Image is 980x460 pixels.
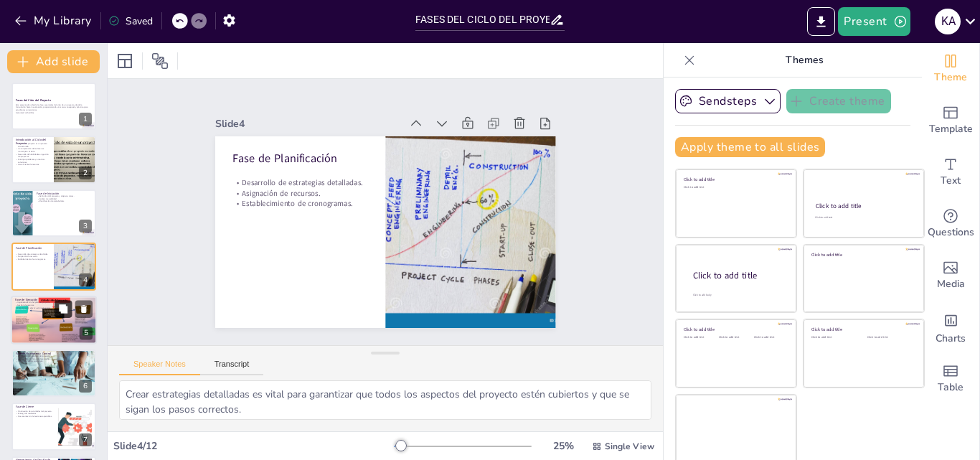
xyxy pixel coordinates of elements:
p: Documentación de lecciones aprendidas. [16,416,54,418]
p: Entrega de resultados. [16,413,54,416]
div: Click to add text [684,336,716,339]
p: Análisis de viabilidad. [37,197,92,200]
p: Desarrollo de estrategias detalladas. [235,161,372,187]
p: Comunicación efectiva entre el equipo. [15,306,93,309]
div: Click to add text [719,336,751,339]
p: Asignación de recursos. [16,255,50,258]
p: Fase de Ejecución [15,298,93,302]
span: Questions [928,225,974,240]
div: 5 [80,327,93,339]
div: Click to add text [815,216,910,220]
div: Layout [113,50,136,72]
div: K A [935,9,961,34]
p: Establecimiento de cronogramas. [16,258,50,261]
div: Add ready made slides [922,95,979,146]
div: Get real-time input from your audience [922,198,979,250]
span: Table [938,380,963,395]
div: Add a table [922,353,979,405]
p: Definición del proyecto y objetivos claros. [37,194,92,197]
button: Duplicate Slide [55,300,72,317]
p: Themes [701,43,908,78]
div: 1 [11,83,96,130]
button: Transcript [200,360,264,375]
div: 2 [79,166,92,179]
div: Click to add text [684,186,786,189]
p: Fase de Planificación [237,134,374,164]
p: Uso eficiente de recursos. [16,163,50,166]
input: Insert title [415,9,550,30]
p: Generated with [URL] [16,111,92,114]
p: Toma de medidas correctivas. [16,360,92,363]
p: Identificación de stakeholders. [37,200,92,203]
span: Single View [605,441,654,452]
span: Media [937,276,965,292]
div: Click to add title [816,202,911,210]
div: Click to add text [867,336,913,339]
span: Charts [936,331,966,347]
button: Sendsteps [675,89,781,113]
div: Add text boxes [922,146,979,198]
p: La comprensión de las fases es crucial para el éxito. [16,147,50,152]
div: Click to add title [693,270,785,282]
div: Click to add text [811,336,857,339]
p: Esta presentación aborda las fases esenciales del ciclo de un proyecto, desde la formulación hast... [16,103,92,111]
p: Gestión de recursos. [15,304,93,306]
p: Establecimiento de cronogramas. [233,182,369,207]
strong: Fases del Ciclo del Proyecto [16,98,51,102]
div: 25 % [546,439,580,453]
p: Recopilación de datos de desempeño. [16,357,92,360]
div: 3 [11,189,96,237]
p: El ciclo del proyecto es un proceso estructurado. [16,142,50,147]
span: Text [941,173,961,189]
div: Saved [108,14,153,28]
div: 6 [79,380,92,393]
button: Speaker Notes [119,360,200,375]
div: Click to add title [811,251,914,257]
button: K A [935,7,961,36]
button: Create theme [786,89,891,113]
p: Desarrollo de estrategias detalladas. [16,253,50,255]
div: 7 [11,403,96,450]
div: Click to add title [684,327,786,332]
p: Introducción al Ciclo del Proyecto [16,137,50,145]
button: Apply theme to all slides [675,137,825,157]
span: Template [929,121,973,137]
div: 5 [11,296,97,344]
button: Delete Slide [75,300,93,317]
div: Slide 4 / 12 [113,439,394,453]
div: 4 [11,243,96,290]
p: Fase de Cierre [16,405,54,409]
div: Click to add text [754,336,786,339]
div: 4 [79,273,92,286]
p: Finalización de actividades del proyecto. [16,410,54,413]
button: Export to PowerPoint [807,7,835,36]
span: Theme [934,70,967,85]
p: Supervisión del progreso del proyecto. [16,355,92,357]
div: Add images, graphics, shapes or video [922,250,979,301]
div: Click to add body [693,294,783,297]
div: 6 [11,349,96,397]
textarea: Crear estrategias detalladas es vital para garantizar que todos los aspectos del proyecto estén c... [119,380,651,420]
div: Add charts and graphs [922,301,979,353]
p: Fase de Monitoreo y Control [16,352,92,356]
button: Add slide [7,50,100,73]
p: Desarrollo de habilidades en gestión de proyectos. [16,153,50,158]
p: Implementación del plan del proyecto. [15,301,93,304]
div: Slide 4 [225,99,410,132]
p: Fase de Planificación [16,246,50,250]
div: 1 [79,113,92,126]
div: 2 [11,136,96,183]
div: Click to add title [811,327,914,332]
p: Asignación de recursos. [235,172,371,197]
div: Change the overall theme [922,43,979,95]
div: 3 [79,220,92,233]
button: My Library [11,9,98,32]
span: Position [151,52,169,70]
p: Fase de Iniciación [37,192,92,196]
button: Present [838,7,910,36]
div: 7 [79,433,92,446]
div: Click to add title [684,177,786,182]
p: Anticipar problemas y encontrar soluciones. [16,158,50,163]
